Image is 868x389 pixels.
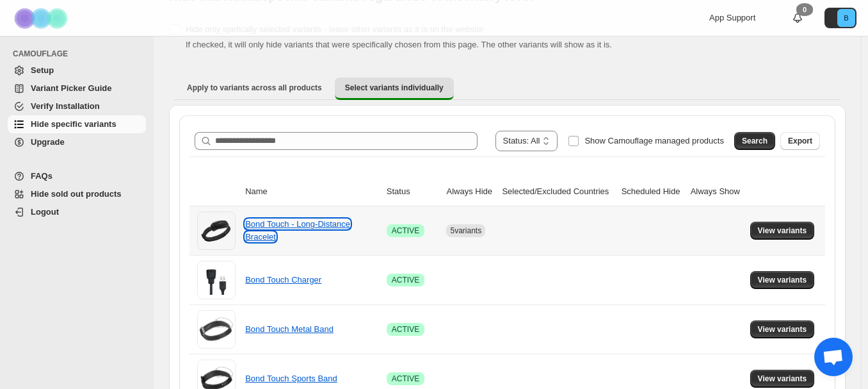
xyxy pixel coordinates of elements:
[8,115,146,133] a: Hide specific variants
[392,226,419,236] span: ACTIVE
[345,83,444,93] span: Select variants individually
[824,8,856,28] button: Avatar with initials B
[750,222,815,240] button: View variants
[758,324,807,335] span: View variants
[177,78,332,98] button: Apply to variants across all products
[584,136,724,145] span: Show Camouflage managed products
[31,137,65,147] span: Upgrade
[8,203,146,221] a: Logout
[750,370,815,388] button: View variants
[498,178,617,206] th: Selected/Excluded Countries
[245,324,334,334] a: Bond Touch Metal Band
[837,9,855,27] span: Avatar with initials B
[31,171,52,181] span: FAQs
[844,14,848,22] text: B
[392,324,419,335] span: ACTIVE
[814,338,853,376] div: Open chat
[8,97,146,115] a: Verify Installation
[750,320,815,338] button: View variants
[392,374,419,384] span: ACTIVE
[687,178,746,206] th: Always Show
[8,167,146,185] a: FAQs
[791,12,804,24] a: 0
[796,3,813,16] div: 0
[10,1,74,36] img: Camouflage
[245,374,337,383] a: Bond Touch Sports Band
[31,119,117,129] span: Hide specific variants
[245,275,321,285] a: Bond Touch Charger
[742,136,768,146] span: Search
[8,133,146,151] a: Upgrade
[780,132,820,150] button: Export
[750,271,815,289] button: View variants
[245,219,350,242] a: Bond Touch - Long-Distance Bracelet
[709,13,755,22] span: App Support
[31,83,111,93] span: Variant Picker Guide
[618,178,687,206] th: Scheduled Hide
[197,211,236,250] img: Bond Touch - Long-Distance Bracelet
[241,178,383,206] th: Name
[734,132,775,150] button: Search
[383,178,443,206] th: Status
[31,189,122,199] span: Hide sold out products
[758,226,807,236] span: View variants
[31,101,100,111] span: Verify Installation
[8,79,146,97] a: Variant Picker Guide
[186,40,612,49] span: If checked, it will only hide variants that were specifically chosen from this page. The other va...
[187,83,322,93] span: Apply to variants across all products
[13,49,147,59] span: CAMOUFLAGE
[8,185,146,203] a: Hide sold out products
[788,136,812,146] span: Export
[8,62,146,79] a: Setup
[392,275,419,285] span: ACTIVE
[758,275,807,285] span: View variants
[450,226,481,235] span: 5 variants
[335,78,454,100] button: Select variants individually
[758,374,807,384] span: View variants
[442,178,498,206] th: Always Hide
[31,207,59,217] span: Logout
[31,65,54,75] span: Setup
